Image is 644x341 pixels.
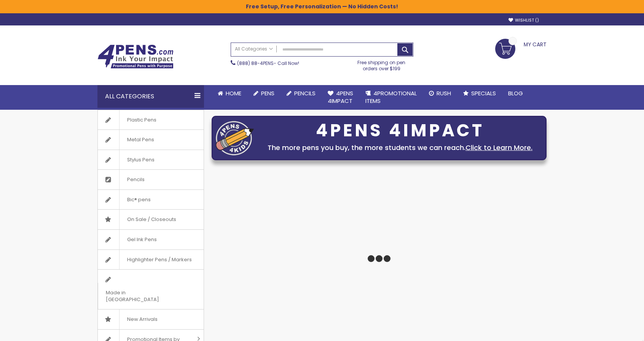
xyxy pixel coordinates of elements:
a: Bic® pens [98,190,204,210]
span: Highlighter Pens / Markers [119,250,199,270]
a: On Sale / Closeouts [98,210,204,229]
div: 4PENS 4IMPACT [258,123,542,139]
a: 4PROMOTIONALITEMS [359,85,423,110]
a: Made in [GEOGRAPHIC_DATA] [98,270,204,309]
span: Specials [471,89,496,97]
span: Pencils [294,89,316,97]
img: four_pen_logo.png [216,121,254,155]
a: Metal Pens [98,130,204,150]
a: Pencils [281,85,322,102]
a: Pens [247,85,281,102]
span: On Sale / Closeouts [119,210,184,229]
span: - Call Now! [237,60,299,66]
a: Highlighter Pens / Markers [98,250,204,270]
a: Wishlist [509,17,539,23]
a: Gel Ink Pens [98,230,204,249]
span: Stylus Pens [119,150,162,170]
a: (888) 88-4PENS [237,60,274,66]
span: 4PROMOTIONAL ITEMS [365,89,417,105]
a: 4Pens4impact [322,85,359,110]
span: New Arrivals [119,309,165,329]
a: Specials [457,85,502,102]
span: 4Pens 4impact [328,89,353,105]
span: Rush [437,89,451,97]
span: Blog [508,89,523,97]
span: Pens [261,89,274,97]
span: Gel Ink Pens [119,230,164,249]
a: Pencils [98,170,204,189]
div: Free shipping on pen orders over $199 [350,57,414,72]
a: Blog [502,85,529,102]
span: Pencils [119,170,152,189]
span: Plastic Pens [119,110,164,130]
span: Bic® pens [119,190,158,210]
span: Made in [GEOGRAPHIC_DATA] [98,283,185,309]
div: The more pens you buy, the more students we can reach. [258,142,542,153]
a: All Categories [231,43,277,55]
a: Click to Learn More. [465,143,532,152]
a: Stylus Pens [98,150,204,170]
span: Home [226,89,241,97]
img: 4Pens Custom Pens and Promotional Products [97,44,174,69]
a: Rush [423,85,457,102]
a: Plastic Pens [98,110,204,130]
div: All Categories [97,85,204,108]
span: Metal Pens [119,130,162,150]
a: Home [212,85,247,102]
span: All Categories [235,46,273,52]
a: New Arrivals [98,309,204,329]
